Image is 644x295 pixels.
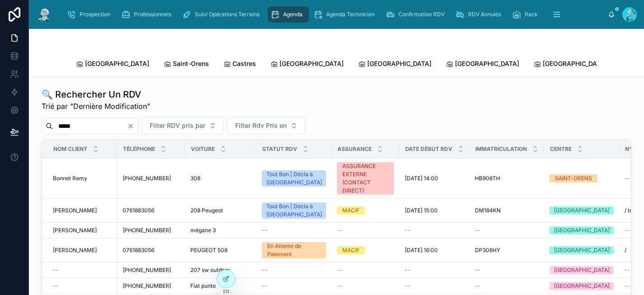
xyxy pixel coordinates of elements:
[190,282,251,290] a: Fiat punto
[42,101,150,112] span: Trié par "Dernière Modification"
[405,207,464,214] a: [DATE] 15:00
[475,267,480,274] span: --
[262,282,267,290] span: --
[266,202,322,219] div: Tout Bon | Décla à [GEOGRAPHIC_DATA]
[123,267,171,274] span: [PHONE_NUMBER]
[405,267,464,274] a: --
[53,267,112,274] a: --
[190,207,223,214] span: 208 Peugeot
[453,6,507,23] a: RDV Annulés
[405,282,464,290] a: --
[142,117,224,134] button: Select Button
[405,145,452,153] span: Date Début RDV
[190,267,230,274] span: 207 sw outdoor
[53,247,112,254] a: [PERSON_NAME]
[525,11,538,18] span: Rack
[53,282,58,290] span: --
[337,145,372,153] span: Assurance
[383,6,451,23] a: Confirmation RDV
[342,246,360,254] div: MACIF
[127,122,138,130] button: Clear
[625,227,630,234] span: --
[625,267,630,274] span: --
[223,56,256,74] a: Castres
[190,247,251,254] a: PEUGEOT 508
[625,282,630,290] span: --
[123,227,171,234] span: [PHONE_NUMBER]
[123,145,155,153] span: Téléphone
[554,246,610,254] div: [GEOGRAPHIC_DATA]
[262,242,326,258] a: En Attente de Paiement
[53,175,112,182] a: Bonnet Remy
[550,145,572,153] span: Centre
[554,206,610,215] div: [GEOGRAPHIC_DATA]
[173,59,209,68] span: Saint-Orens
[337,162,394,195] a: ASSURANCE EXTERNE (CONTACT DIRECT)
[123,175,171,182] span: [PHONE_NUMBER]
[235,121,287,130] span: Filter Rdv Pris en
[475,175,539,182] a: HB908TH
[190,175,200,182] span: 308
[36,7,52,22] img: App logo
[549,266,614,274] a: [GEOGRAPHIC_DATA]
[625,247,626,254] span: /
[367,59,431,68] span: [GEOGRAPHIC_DATA]
[53,207,97,214] span: [PERSON_NAME]
[337,246,394,254] a: MACIF
[195,11,260,18] span: Suivi Opérations Terrains
[190,267,251,274] a: 207 sw outdoor
[549,206,614,215] a: [GEOGRAPHIC_DATA]
[475,145,527,153] span: Immatriculation
[123,207,154,214] span: 0761883056
[475,207,501,214] span: DM184KN
[337,282,394,290] a: --
[405,207,438,214] span: [DATE] 15:00
[190,227,251,234] a: mégane 3
[405,227,464,234] a: --
[262,267,326,274] a: --
[53,227,112,234] a: [PERSON_NAME]
[262,282,326,290] a: --
[123,175,180,182] a: [PHONE_NUMBER]
[80,11,110,18] span: Prospection
[42,88,150,101] h1: 🔍 Rechercher Un RDV
[337,227,394,234] a: --
[60,5,608,24] div: scrollable content
[549,226,614,234] a: [GEOGRAPHIC_DATA]
[227,117,305,134] button: Select Button
[337,206,394,215] a: MACIF
[475,247,539,254] a: DP306HY
[405,175,438,182] span: [DATE] 14:00
[262,267,267,274] span: --
[549,282,614,290] a: [GEOGRAPHIC_DATA]
[123,282,180,290] a: [PHONE_NUMBER]
[311,6,381,23] a: Agenda Technicien
[534,56,607,74] a: [GEOGRAPHIC_DATA]
[398,11,445,18] span: Confirmation RDV
[270,56,344,74] a: [GEOGRAPHIC_DATA]
[123,247,154,254] span: 0761883056
[475,267,539,274] a: --
[85,59,149,68] span: [GEOGRAPHIC_DATA]
[405,227,410,234] span: --
[555,174,592,183] div: SAINT-ORENS
[191,145,215,153] span: Voiture
[405,247,438,254] span: [DATE] 16:00
[266,170,322,187] div: Tout Bon | Décla à [GEOGRAPHIC_DATA]
[232,59,256,68] span: Castres
[64,6,117,23] a: Prospection
[405,247,464,254] a: [DATE] 16:00
[190,175,251,182] a: 308
[76,56,149,74] a: [GEOGRAPHIC_DATA]
[123,207,180,214] a: 0761883056
[150,121,205,130] span: Filter RDV pris par
[53,267,58,274] span: --
[543,59,607,68] span: [GEOGRAPHIC_DATA]
[262,170,326,187] a: Tout Bon | Décla à [GEOGRAPHIC_DATA]
[123,267,180,274] a: [PHONE_NUMBER]
[475,175,500,182] span: HB908TH
[134,11,171,18] span: Professionnels
[262,202,326,219] a: Tout Bon | Décla à [GEOGRAPHIC_DATA]
[279,59,344,68] span: [GEOGRAPHIC_DATA]
[549,246,614,254] a: [GEOGRAPHIC_DATA]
